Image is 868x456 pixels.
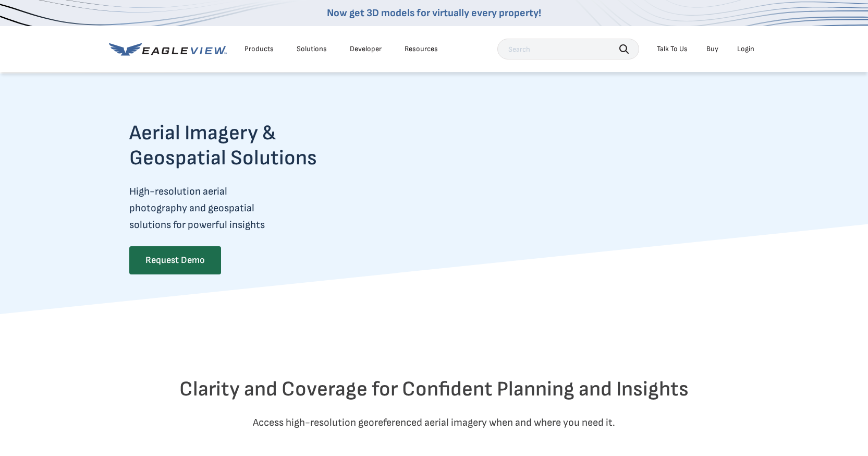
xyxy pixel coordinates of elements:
a: Now get 3D models for virtually every property! [327,7,541,19]
input: Search [497,39,639,59]
a: Buy [706,44,718,54]
div: Resources [405,44,438,54]
p: High-resolution aerial photography and geospatial solutions for powerful insights [129,183,358,233]
a: Developer [350,44,382,54]
div: Products [244,44,274,54]
div: Talk To Us [657,44,688,54]
a: Request Demo [129,246,221,274]
div: Login [737,44,754,54]
p: Access high-resolution georeferenced aerial imagery when and where you need it. [129,414,739,431]
div: Solutions [297,44,327,54]
h2: Aerial Imagery & Geospatial Solutions [129,121,358,171]
h2: Clarity and Coverage for Confident Planning and Insights [129,377,739,402]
